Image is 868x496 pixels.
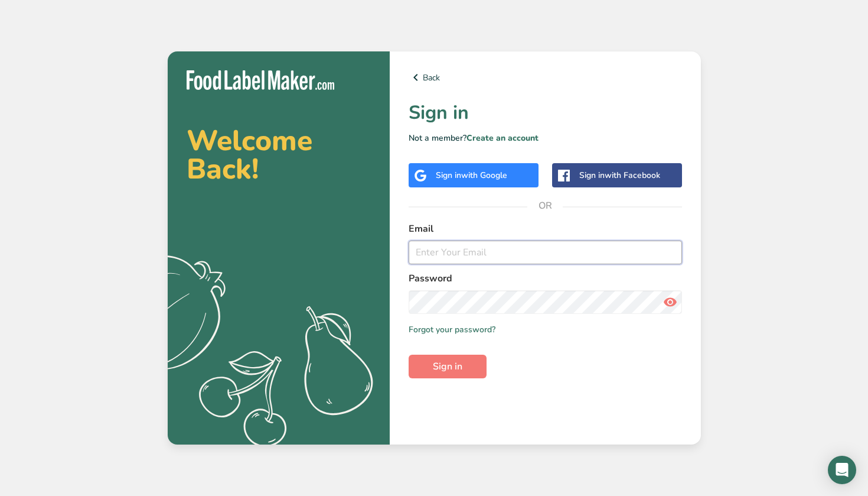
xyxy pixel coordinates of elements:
span: with Facebook [605,170,660,181]
div: Sign in [436,169,507,181]
input: Enter Your Email [409,241,682,264]
label: Email [409,222,682,236]
a: Back [409,70,682,85]
span: Sign in [433,359,462,374]
button: Sign in [409,355,487,378]
h1: Sign in [409,99,682,127]
h2: Welcome Back! [187,127,371,183]
p: Not a member? [409,132,682,144]
span: with Google [461,170,507,181]
label: Password [409,271,682,286]
img: Food Label Maker [187,70,334,90]
a: Create an account [466,132,539,144]
div: Sign in [579,169,660,181]
div: Open Intercom Messenger [828,456,856,484]
span: OR [527,188,563,223]
a: Forgot your password? [409,323,495,336]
